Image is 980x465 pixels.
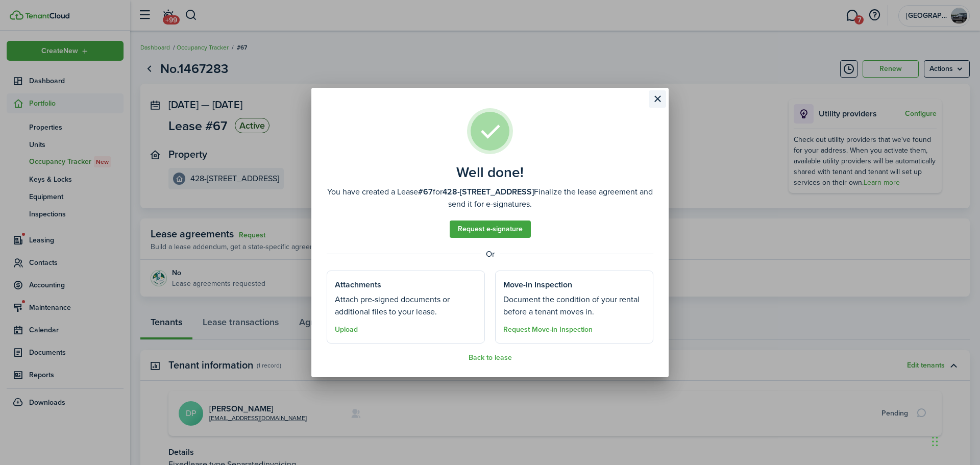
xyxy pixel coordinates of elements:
[649,90,666,108] button: Close modal
[450,221,531,238] a: Request e-signature
[456,164,524,181] well-done-title: Well done!
[335,326,358,334] button: Upload
[335,279,381,291] well-done-section-title: Attachments
[327,186,653,210] well-done-description: You have created a Lease for Finalize the lease agreement and send it for e-signatures.
[443,186,534,198] b: 428-[STREET_ADDRESS]
[503,293,645,318] well-done-section-description: Document the condition of your rental before a tenant moves in.
[335,293,477,318] well-done-section-description: Attach pre-signed documents or additional files to your lease.
[929,416,980,465] iframe: Chat Widget
[469,354,512,362] button: Back to lease
[503,326,593,334] button: Request Move-in Inspection
[327,248,653,260] well-done-separator: Or
[418,186,433,198] b: #67
[932,426,938,457] div: Drag
[503,279,572,291] well-done-section-title: Move-in Inspection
